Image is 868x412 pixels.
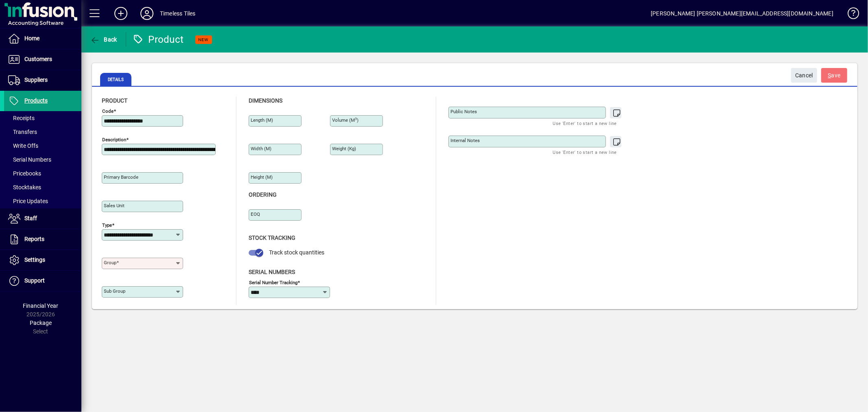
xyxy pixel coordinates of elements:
span: Transfers [8,129,37,135]
span: Home [24,35,39,42]
span: Products [24,97,48,104]
span: Customers [24,56,52,62]
mat-label: Group [104,260,116,265]
mat-label: Type [102,222,112,228]
sup: 3 [355,117,357,121]
mat-label: Height (m) [251,174,273,180]
span: Staff [24,215,37,221]
a: Write Offs [4,139,81,153]
span: Details [100,73,131,86]
span: Serial Numbers [8,156,51,163]
mat-label: Width (m) [251,146,271,151]
span: Reports [24,236,44,242]
span: Write Offs [8,142,38,149]
button: Add [108,6,134,21]
a: Reports [4,229,81,250]
span: Settings [24,256,45,263]
mat-label: Code [102,108,114,114]
div: Timeless Tiles [160,7,195,20]
mat-label: Public Notes [450,109,477,114]
mat-label: Volume (m ) [332,117,359,123]
a: Price Updates [4,194,81,208]
a: Knowledge Base [842,2,858,28]
span: Ordering [249,191,277,198]
mat-label: Serial Number tracking [249,279,297,285]
span: Pricebooks [8,170,41,177]
mat-label: Sales unit [104,203,125,208]
span: S [828,72,831,79]
span: Dimensions [249,97,282,104]
a: Settings [4,250,81,270]
mat-label: Sub group [104,288,125,294]
span: Package [30,320,52,326]
button: Save [821,68,847,83]
app-page-header-button: Back [81,32,126,47]
span: ave [828,69,841,82]
span: Financial Year [23,302,59,309]
button: Cancel [791,68,817,83]
span: Suppliers [24,77,48,83]
a: Transfers [4,125,81,139]
mat-label: Internal Notes [450,138,480,143]
span: Track stock quantities [269,249,324,256]
a: Support [4,271,81,291]
a: Customers [4,49,81,70]
span: Product [102,97,127,104]
mat-label: Primary barcode [104,174,138,180]
div: [PERSON_NAME] [PERSON_NAME][EMAIL_ADDRESS][DOMAIN_NAME] [651,7,833,20]
span: Price Updates [8,198,48,204]
a: Staff [4,208,81,229]
span: Serial Numbers [249,269,295,275]
span: Stock Tracking [249,234,295,241]
a: Serial Numbers [4,153,81,167]
span: Cancel [795,69,813,82]
a: Stocktakes [4,180,81,194]
mat-label: Description [102,137,126,142]
span: Receipts [8,115,35,121]
mat-label: Weight (Kg) [332,146,356,151]
span: Back [90,36,117,43]
a: Receipts [4,111,81,125]
button: Profile [134,6,160,21]
mat-label: Length (m) [251,117,273,123]
mat-hint: Use 'Enter' to start a new line [553,118,617,128]
mat-label: EOQ [251,211,260,217]
span: Stocktakes [8,184,41,191]
mat-hint: Use 'Enter' to start a new line [553,147,617,157]
a: Pricebooks [4,167,81,180]
button: Back [88,32,119,47]
span: Support [24,277,45,284]
span: NEW [199,37,209,42]
a: Home [4,28,81,49]
div: Product [132,33,184,46]
a: Suppliers [4,70,81,90]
